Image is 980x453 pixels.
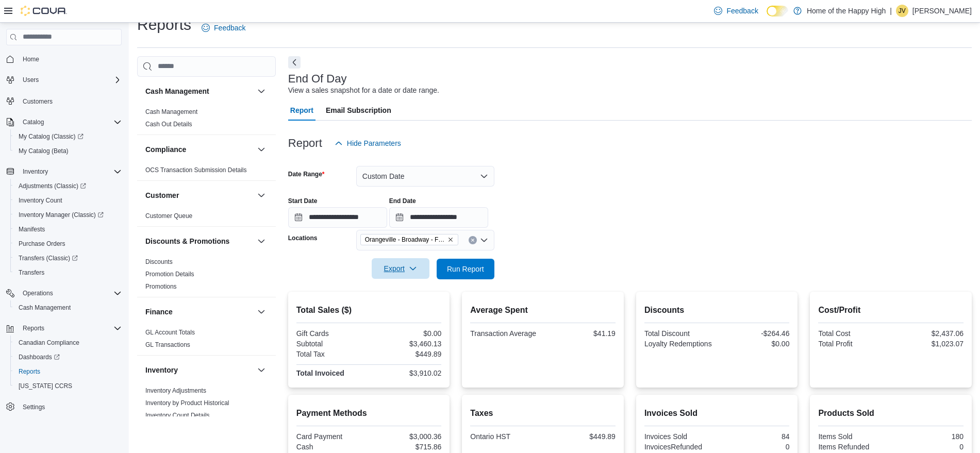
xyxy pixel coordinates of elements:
[19,165,122,178] span: Inventory
[10,237,126,251] button: Purchase Orders
[14,351,122,363] span: Dashboards
[145,236,253,246] button: Discounts & Promotions
[23,97,53,106] span: Customers
[2,52,126,66] button: Home
[2,321,126,335] button: Reports
[288,85,439,96] div: View a sales snapshot for a date or date range.
[14,266,122,279] span: Transfers
[447,237,454,243] button: Remove Orangeville - Broadway - Fire & Flower from selection in this group
[2,286,126,300] button: Operations
[371,350,442,358] div: $449.89
[19,401,49,413] a: Settings
[145,412,210,419] a: Inventory Count Details
[14,252,122,264] span: Transfers (Classic)
[14,380,122,392] span: Washington CCRS
[14,238,122,250] span: Purchase Orders
[19,322,48,334] button: Reports
[145,307,253,317] button: Finance
[899,5,906,17] span: JV
[14,223,122,236] span: Manifests
[145,144,186,155] h3: Compliance
[19,95,57,108] a: Customers
[19,322,122,334] span: Reports
[19,116,48,128] button: Catalog
[288,56,301,69] button: Next
[14,209,122,221] span: Inventory Manager (Classic)
[710,1,762,21] a: Feedback
[818,443,889,451] div: Items Refunded
[23,324,44,332] span: Reports
[470,432,541,441] div: Ontario HST
[145,399,229,407] a: Inventory by Product Historical
[19,53,43,65] a: Home
[818,340,889,348] div: Total Profit
[19,382,72,390] span: [US_STATE] CCRS
[19,269,44,277] span: Transfers
[14,365,44,378] a: Reports
[14,194,122,207] span: Inventory Count
[10,129,126,144] a: My Catalog (Classic)
[480,236,488,244] button: Open list of options
[137,256,276,297] div: Discounts & Promotions
[10,335,126,350] button: Canadian Compliance
[296,304,442,316] h2: Total Sales ($)
[378,258,423,279] span: Export
[644,329,715,338] div: Total Discount
[893,432,964,441] div: 180
[14,209,108,221] a: Inventory Manager (Classic)
[19,147,69,155] span: My Catalog (Beta)
[145,365,178,375] h3: Inventory
[371,329,442,338] div: $0.00
[288,137,322,149] h3: Report
[890,5,892,17] p: |
[644,443,715,451] div: InvoicesRefunded
[145,329,195,336] a: GL Account Totals
[255,235,268,247] button: Discounts & Promotions
[290,100,313,121] span: Report
[326,100,391,121] span: Email Subscription
[23,403,45,411] span: Settings
[719,432,790,441] div: 84
[23,167,48,176] span: Inventory
[288,73,347,85] h3: End Of Day
[14,266,48,279] a: Transfers
[145,270,194,278] span: Promotion Details
[447,264,484,274] span: Run Report
[14,337,122,349] span: Canadian Compliance
[2,93,126,108] button: Customers
[10,222,126,237] button: Manifests
[145,283,177,290] a: Promotions
[145,121,192,128] a: Cash Out Details
[371,340,442,348] div: $3,460.13
[19,254,78,262] span: Transfers (Classic)
[14,145,122,157] span: My Catalog (Beta)
[19,74,43,86] button: Users
[19,53,122,65] span: Home
[893,443,964,451] div: 0
[145,236,229,246] h3: Discounts & Promotions
[255,364,268,376] button: Inventory
[137,106,276,135] div: Cash Management
[719,340,790,348] div: $0.00
[214,23,245,33] span: Feedback
[145,166,247,174] a: OCS Transaction Submission Details
[137,326,276,355] div: Finance
[19,353,60,361] span: Dashboards
[14,301,75,314] a: Cash Management
[288,207,387,228] input: Press the down key to open a popover containing a calendar.
[818,304,964,316] h2: Cost/Profit
[469,236,477,244] button: Clear input
[10,144,126,158] button: My Catalog (Beta)
[145,108,197,115] a: Cash Management
[14,351,64,363] a: Dashboards
[10,300,126,315] button: Cash Management
[10,265,126,280] button: Transfers
[371,432,442,441] div: $3,000.36
[719,329,790,338] div: -$264.46
[2,73,126,87] button: Users
[912,5,972,17] p: [PERSON_NAME]
[145,387,206,394] a: Inventory Adjustments
[145,258,173,266] span: Discounts
[719,443,790,451] div: 0
[389,197,416,205] label: End Date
